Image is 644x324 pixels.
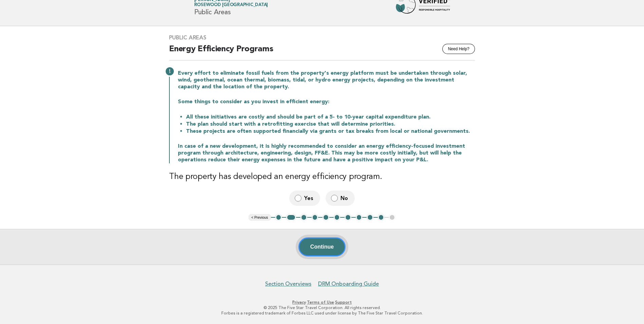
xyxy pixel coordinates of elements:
[186,113,475,121] li: All these initiatives are costly and should be part of a 5- to 10-year capital expenditure plan.
[275,214,282,221] button: 1
[169,172,475,182] h3: The property has developed an energy efficiency program.
[186,121,475,128] li: The plan should start with a retrofitting exercise that will determine priorities.
[114,305,530,310] p: © 2025 The Five Star Travel Corporation. All rights reserved.
[186,128,475,135] li: These projects are often supported financially via grants or tax breaks from local or national go...
[323,214,329,221] button: 5
[298,237,346,256] button: Continue
[356,214,363,221] button: 8
[169,44,475,60] h2: Energy Efficiency Programs
[292,300,306,305] a: Privacy
[345,214,351,221] button: 7
[286,214,296,221] button: 2
[265,281,311,287] a: Section Overviews
[307,300,334,305] a: Terms of Use
[295,195,301,202] input: Yes
[335,300,352,305] a: Support
[178,143,475,163] p: In case of a new development, it is highly recommended to consider an energy efficiency-focused i...
[178,98,475,105] p: Some things to consider as you invest in efficient energy:
[367,214,373,221] button: 9
[442,44,475,54] button: Need Help?
[249,214,271,221] button: < Previous
[378,214,385,221] button: 10
[114,310,530,316] p: Forbes is a registered trademark of Forbes LLC used under license by The Five Star Travel Corpora...
[114,300,530,305] p: · ·
[194,3,268,7] span: Rosewood [GEOGRAPHIC_DATA]
[300,214,307,221] button: 3
[304,195,315,202] span: Yes
[331,195,338,202] input: No
[312,214,318,221] button: 4
[178,70,475,90] p: Every effort to eliminate fossil fuels from the property's energy platform must be undertaken thr...
[169,34,475,41] h3: Public Areas
[334,214,341,221] button: 6
[318,281,379,287] a: DRM Onboarding Guide
[341,195,349,202] span: No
